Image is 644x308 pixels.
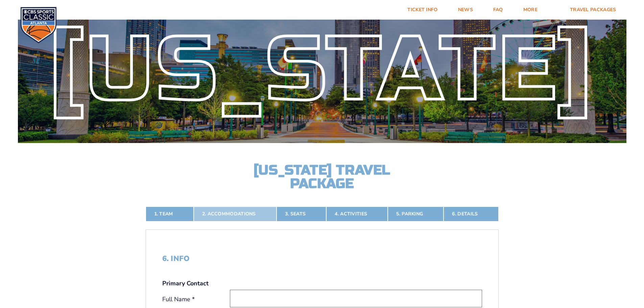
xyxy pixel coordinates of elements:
a: 4. Activities [326,207,388,221]
strong: Primary Contact [162,279,209,288]
h2: 6. Info [162,254,482,263]
img: CBS Sports Classic [20,7,57,43]
a: 2. Accommodations [194,207,277,221]
h2: [US_STATE] Travel Package [248,163,397,190]
div: [US_STATE] [18,34,626,106]
label: Full Name * [162,295,230,304]
a: 3. Seats [277,207,326,221]
a: 1. Team [146,207,194,221]
a: 5. Parking [388,207,444,221]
